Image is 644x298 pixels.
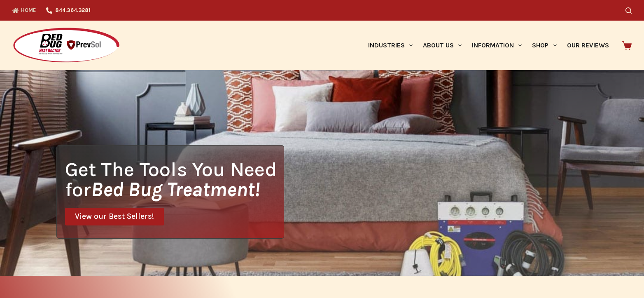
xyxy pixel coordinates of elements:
a: Shop [527,21,562,70]
button: Search [625,7,632,14]
a: About Us [418,21,467,70]
h1: Get The Tools You Need for [65,159,284,199]
a: Information [467,21,527,70]
a: View our Best Sellers! [65,208,164,225]
img: Prevsol/Bed Bug Heat Doctor [12,27,120,64]
i: Bed Bug Treatment! [91,178,260,201]
span: View our Best Sellers! [75,213,154,221]
a: Our Reviews [562,21,614,70]
nav: Primary [363,21,614,70]
a: Industries [363,21,418,70]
